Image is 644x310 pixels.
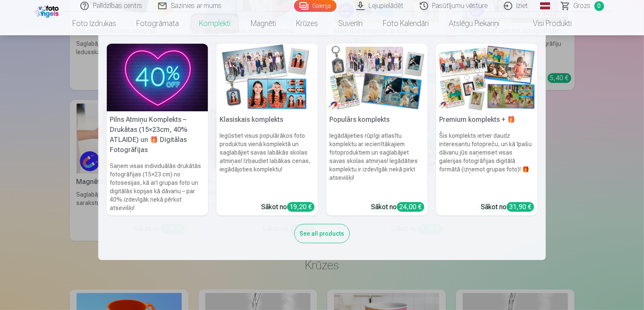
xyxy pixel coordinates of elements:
div: Sākot no [262,202,315,212]
span: 0 [594,1,604,11]
h5: Premium komplekts + 🎁 [436,111,538,128]
img: Pilns Atmiņu Komplekts – Drukātas (15×23cm, 40% ATLAIDE) un 🎁 Digitālas Fotogrāfijas [107,44,208,111]
div: 24,00 € [397,202,424,212]
img: Populārs komplekts [326,44,428,111]
a: Fotogrāmata [126,12,189,35]
a: Populārs komplektsPopulārs komplektsIegādājieties rūpīgi atlasītu komplektu ar iecienītākajiem fo... [326,44,428,215]
div: Sākot no [371,202,424,212]
img: Klasiskais komplekts [217,44,318,111]
a: Krūzes [286,12,328,35]
h6: Iegūstiet visus populārākos foto produktus vienā komplektā un saglabājiet savas labākās skolas at... [217,128,318,199]
a: Komplekti [189,12,241,35]
span: Grozs [574,1,591,11]
a: Foto kalendāri [373,12,439,35]
a: Suvenīri [328,12,373,35]
div: 19,20 € [287,202,315,212]
h6: Šis komplekts ietver daudz interesantu fotopreču, un kā īpašu dāvanu jūs saņemsiet visas galerija... [436,128,538,199]
a: See all products [294,229,350,237]
h6: Iegādājieties rūpīgi atlasītu komplektu ar iecienītākajiem fotoproduktiem un saglabājiet savas sk... [326,128,428,199]
a: Klasiskais komplektsKlasiskais komplektsIegūstiet visus populārākos foto produktus vienā komplekt... [217,44,318,215]
h5: Pilns Atmiņu Komplekts – Drukātas (15×23cm, 40% ATLAIDE) un 🎁 Digitālas Fotogrāfijas [107,111,208,158]
img: Premium komplekts + 🎁 [436,44,538,111]
div: 31,90 € [507,202,534,212]
h5: Klasiskais komplekts [217,111,318,128]
a: Visi produkti [509,12,582,35]
div: Sākot no [481,202,534,212]
img: /fa1 [35,3,61,18]
div: See all products [294,224,350,243]
a: Premium komplekts + 🎁 Premium komplekts + 🎁Šis komplekts ietver daudz interesantu fotopreču, un k... [436,44,538,215]
a: Foto izdrukas [62,12,126,35]
h6: Saņem visas individuālās drukātās fotogrāfijas (15×23 cm) no fotosesijas, kā arī grupas foto un d... [107,158,208,215]
a: Atslēgu piekariņi [439,12,509,35]
a: Magnēti [241,12,286,35]
a: Pilns Atmiņu Komplekts – Drukātas (15×23cm, 40% ATLAIDE) un 🎁 Digitālas Fotogrāfijas Pilns Atmiņu... [107,44,208,215]
h5: Populārs komplekts [326,111,428,128]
